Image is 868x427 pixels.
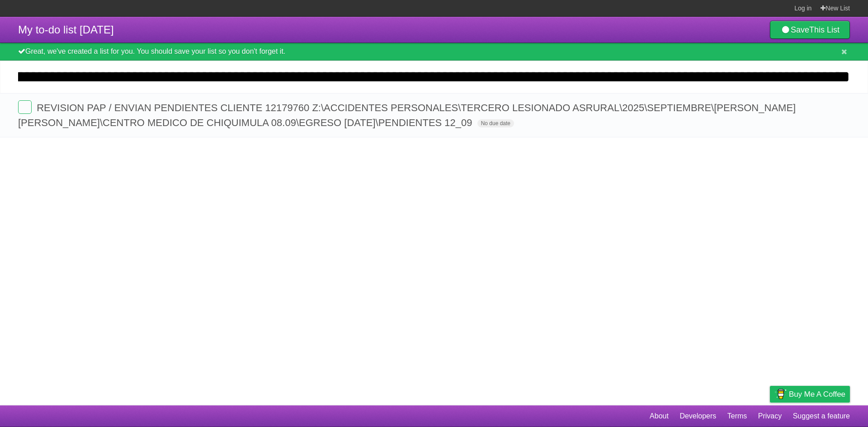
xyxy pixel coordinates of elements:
[809,25,840,34] b: This List
[793,408,850,425] a: Suggest a feature
[18,23,114,36] span: My to-do list [DATE]
[727,408,747,425] a: Terms
[758,408,782,425] a: Privacy
[770,21,850,39] a: SaveThis List
[650,408,669,425] a: About
[774,386,787,402] img: Buy me a coffee
[477,119,514,127] span: No due date
[770,386,850,403] a: Buy me a coffee
[679,408,716,425] a: Developers
[18,102,796,128] span: REVISION PAP / ENVIAN PENDIENTES CLIENTE 12179760 Z:\ACCIDENTES PERSONALES\TERCERO LESIONADO ASRU...
[18,100,32,114] label: Done
[789,386,845,402] span: Buy me a coffee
